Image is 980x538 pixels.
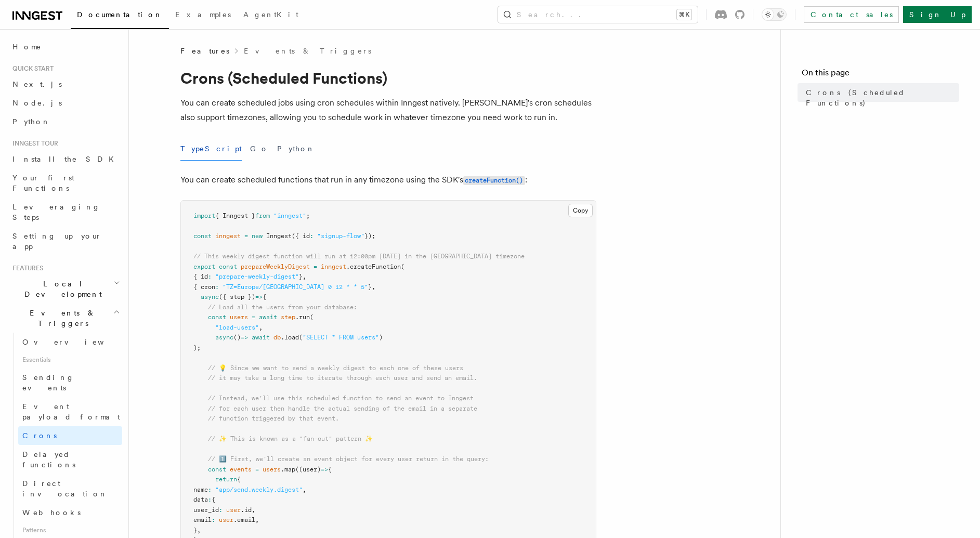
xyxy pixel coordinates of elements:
span: Crons [22,431,57,440]
span: "SELECT * FROM users" [303,334,379,341]
span: "inngest" [273,212,306,219]
span: : [215,283,219,291]
span: ) [379,334,383,341]
span: from [255,212,270,219]
span: , [303,273,306,280]
span: : [310,232,313,240]
span: AgentKit [243,10,298,19]
a: Sending events [18,368,122,397]
h4: On this page [802,67,959,83]
span: "TZ=Europe/[GEOGRAPHIC_DATA] 0 12 * * 5" [223,283,368,291]
span: , [252,506,255,514]
span: // This weekly digest function will run at 12:00pm [DATE] in the [GEOGRAPHIC_DATA] timezone [193,253,525,260]
span: Node.js [12,99,62,107]
span: Events & Triggers [8,308,113,329]
span: async [215,334,233,341]
span: : [219,506,223,514]
span: .run [295,313,310,321]
span: ({ step }) [219,293,255,300]
span: = [252,313,255,321]
span: email [193,516,212,523]
button: Events & Triggers [8,304,122,333]
span: } [368,283,372,291]
span: { Inngest } [215,212,255,219]
span: { [263,293,266,300]
span: step [281,313,295,321]
button: Copy [568,204,593,217]
span: { cron [193,283,215,291]
span: ({ id [292,232,310,240]
a: Setting up your app [8,227,122,256]
span: Your first Functions [12,174,74,192]
span: // ✨ This is known as a "fan-out" pattern ✨ [208,435,373,442]
a: Home [8,37,122,56]
span: new [252,232,263,240]
span: "load-users" [215,324,259,331]
span: Local Development [8,279,113,299]
span: inngest [215,232,241,240]
span: , [303,486,306,493]
span: user_id [193,506,219,514]
span: Essentials [18,351,122,368]
span: "app/send.weekly.digest" [215,486,303,493]
span: Leveraging Steps [12,203,100,221]
button: TypeScript [180,137,242,161]
span: Install the SDK [12,155,120,163]
span: Crons (Scheduled Functions) [806,87,959,108]
span: import [193,212,215,219]
span: , [372,283,375,291]
code: createFunction() [463,176,525,185]
a: Event payload format [18,397,122,426]
span: { [237,476,241,483]
span: , [255,516,259,523]
a: Documentation [71,3,169,29]
span: user [226,506,241,514]
p: You can create scheduled jobs using cron schedules within Inngest natively. [PERSON_NAME]'s cron ... [180,96,596,125]
span: const [208,466,226,473]
span: export [193,263,215,270]
a: Install the SDK [8,150,122,168]
span: : [208,496,212,503]
span: { [212,496,215,503]
span: Direct invocation [22,479,108,498]
span: => [321,466,328,473]
span: } [299,273,303,280]
span: const [193,232,212,240]
span: : [212,516,215,523]
span: Features [180,46,229,56]
span: .id [241,506,252,514]
span: Documentation [77,10,163,19]
a: Next.js [8,75,122,94]
a: Contact sales [804,6,899,23]
a: Examples [169,3,237,28]
span: users [230,313,248,321]
span: "signup-flow" [317,232,364,240]
a: Node.js [8,94,122,112]
span: return [215,476,237,483]
span: async [201,293,219,300]
span: Next.js [12,80,62,88]
span: Event payload format [22,402,120,421]
span: = [313,263,317,270]
span: // 💡 Since we want to send a weekly digest to each one of these users [208,364,463,372]
span: users [263,466,281,473]
span: ( [401,263,404,270]
span: inngest [321,263,346,270]
a: Sign Up [903,6,972,23]
span: user [219,516,233,523]
span: Inngest tour [8,139,58,148]
span: , [197,527,201,534]
span: const [219,263,237,270]
a: Your first Functions [8,168,122,198]
span: Examples [175,10,231,19]
span: .createFunction [346,263,401,270]
a: Crons (Scheduled Functions) [802,83,959,112]
span: ((user) [295,466,321,473]
button: Python [277,137,315,161]
span: name [193,486,208,493]
span: await [252,334,270,341]
span: // 1️⃣ First, we'll create an event object for every user return in the query: [208,455,489,463]
span: ( [299,334,303,341]
span: }); [364,232,375,240]
span: // function triggered by that event. [208,415,339,422]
